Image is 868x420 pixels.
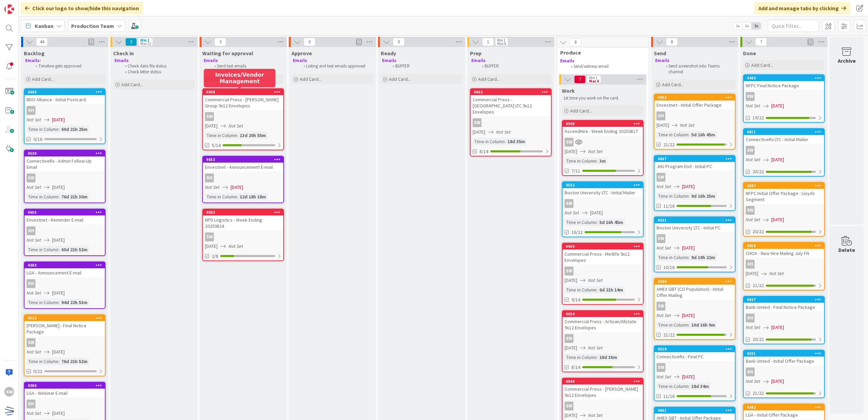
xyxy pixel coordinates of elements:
div: 4561Bank United - Initial Offer Package [744,350,824,365]
div: SW [657,363,665,372]
div: SW [654,363,735,372]
a: 4383LGA - Announcement E-mailKHNot Set[DATE]Time in Column:94d 22h 53m [24,261,106,309]
div: Commercial Press - [PERSON_NAME] Group 9x12 Envelopes [203,95,283,110]
div: 4529 [658,347,735,351]
a: 4531Boston University LTC - Initial PCSWNot Set[DATE]Time in Column:9d 19h 22m10/16 [654,216,736,272]
i: Not Set [588,277,603,283]
div: 18d 35m [598,354,619,361]
span: : [689,254,690,261]
div: Commercial Press - [GEOGRAPHIC_DATA] LTC 9x12 Envelopes [471,95,551,116]
div: 76d 21h 30m [60,193,89,200]
img: Visit kanbanzone.com [4,4,14,14]
div: 4908 [206,90,283,94]
div: KH [744,314,824,322]
div: 4948 [563,121,643,127]
div: 4653 [203,156,283,163]
div: ConnectiveRx LTC - Initial Mailer [744,135,824,144]
div: SW [27,338,35,347]
div: KH [205,174,214,182]
div: 4849 [566,379,643,384]
span: [DATE] [205,243,218,250]
span: 21/22 [663,331,675,339]
div: Time in Column [205,132,237,139]
span: : [59,246,60,253]
div: CHOA - New Hire Mailing July FN [744,249,824,258]
span: [DATE] [565,148,577,155]
div: 4939AMEX GBT (CO Population) - Initial Offer Mailing [654,279,735,300]
div: 4953 [658,95,735,100]
span: 8/14 [571,364,580,371]
div: 4660 [25,89,105,95]
div: 9d 16h 25m [690,192,717,200]
div: Time in Column [657,192,689,200]
div: SW [203,232,283,241]
div: 4867 [654,156,735,162]
a: 4867JHU Program End - Initial PCSWNot Set[DATE]Time in Column:9d 16h 25m11/16 [654,155,736,211]
div: Time in Column [565,219,597,226]
div: Time in Column [657,131,689,138]
div: 4909 [563,243,643,250]
div: Time in Column [27,299,59,306]
div: 4862Commercial Press - [GEOGRAPHIC_DATA] LTC 9x12 Envelopes [471,89,551,116]
i: Not Set [27,184,41,190]
span: 11/16 [663,202,675,210]
span: Kanban [35,22,53,30]
span: 19/22 [753,114,764,121]
div: KH [203,174,283,182]
div: 76d 21h 52m [60,358,89,365]
div: 4655 [28,210,105,215]
a: 4493NFPC Final Notice PackageRWNot Set[DATE]19/22 [743,74,825,123]
span: Add Card... [478,76,500,82]
div: ConnectiveRx - Admin Follow-Up Email [25,156,105,171]
div: 4561 [747,351,824,356]
i: Not Set [588,345,603,351]
div: Time in Column [27,358,59,365]
div: 4530 [28,151,105,156]
div: 9d 19h 22m [690,254,717,261]
div: 4561 [744,350,824,357]
div: SW [563,138,643,147]
a: 4983NPD Logistics - Week Ending 20250824SW[DATE]Not Set2/8 [202,209,284,261]
div: Envestnet - Announcement E-mail [203,163,283,171]
div: 4948 [566,121,643,126]
a: 4948AscendHire - Week Ending 20250817SW[DATE]Not SetTime in Column:3m7/11 [562,120,644,176]
div: SW [657,234,665,243]
span: [DATE] [682,183,695,190]
span: Add Card... [32,76,54,82]
div: Commercial Press - Metlife 9x12 Envelopes [563,250,643,265]
span: [DATE] [771,156,784,163]
div: 4529 [654,346,735,352]
span: : [689,192,690,200]
div: 4697 [747,183,824,188]
span: : [597,286,598,294]
div: SW [654,234,735,243]
i: Not Set [657,245,671,251]
div: SW [473,118,482,127]
span: [DATE] [771,378,784,385]
div: Envestnet - Initial Offer Package [654,101,735,109]
div: 60d 21h 25m [60,125,89,133]
div: BDO Alliance - Initial Postcard [25,95,105,104]
div: 4522 [25,315,105,321]
div: KH [657,111,665,120]
div: 4858 [744,243,824,249]
div: 4532 [566,183,643,187]
div: Time in Column [27,125,59,133]
i: Not Set [27,117,41,123]
div: 4939 [654,279,735,285]
i: Not Set [746,103,760,109]
span: [DATE] [657,122,669,129]
span: : [597,157,598,165]
span: [DATE] [231,184,243,191]
span: [DATE] [682,312,695,319]
div: KH [746,260,755,269]
div: 4653 [206,157,283,162]
div: Time in Column [27,246,59,253]
span: Add Card... [389,76,411,82]
a: 4634Commercial Press - Artisan/Allstate 9x12 EnvelopesSW[DATE]Not SetTime in Column:18d 35m8/14 [562,310,644,372]
div: NPD Logistics - Week Ending 20250824 [203,215,283,230]
div: SW [471,118,551,127]
div: SW [27,174,35,182]
div: 4697NFPC Initial Offer Package - Lloyds Segment [744,183,824,204]
div: 4531 [654,217,735,223]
